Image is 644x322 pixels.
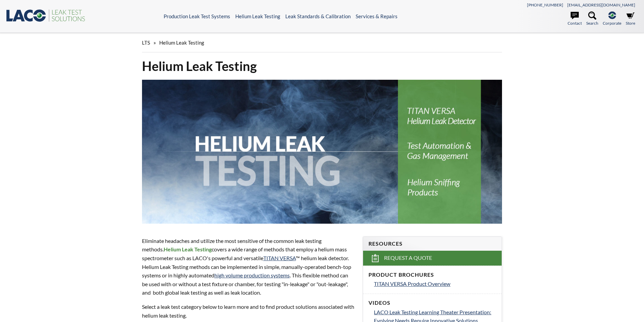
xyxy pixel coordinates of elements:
h4: Product Brochures [368,271,496,278]
p: Eliminate headaches and utilize the most sensitive of the common leak testing methods. covers a w... [142,237,355,297]
span: Helium Leak Testing [159,40,204,46]
span: Corporate [603,20,621,26]
a: TITAN VERSA Product Overview [374,279,496,288]
a: Production Leak Test Systems [164,13,230,19]
a: [EMAIL_ADDRESS][DOMAIN_NAME] [567,2,635,7]
span: TITAN VERSA Product Overview [374,280,450,287]
strong: Helium Leak Testing [164,246,212,252]
h4: Resources [368,240,496,247]
a: high volume production systems [214,272,290,278]
a: Store [626,11,635,26]
a: Services & Repairs [356,13,398,19]
a: Request a Quote [363,251,502,266]
a: Helium Leak Testing [235,13,280,19]
h1: Helium Leak Testing [142,58,502,74]
a: Contact [568,11,582,26]
a: TITAN VERSA [263,255,296,261]
h4: Videos [368,299,496,306]
span: LTS [142,40,150,46]
span: Request a Quote [384,254,432,262]
p: Select a leak test category below to learn more and to find product solutions associated with hel... [142,302,355,320]
img: Helium Leak Testing header [142,80,502,224]
div: » [142,33,502,52]
a: [PHONE_NUMBER] [527,2,563,7]
a: Leak Standards & Calibration [285,13,351,19]
a: Search [586,11,598,26]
